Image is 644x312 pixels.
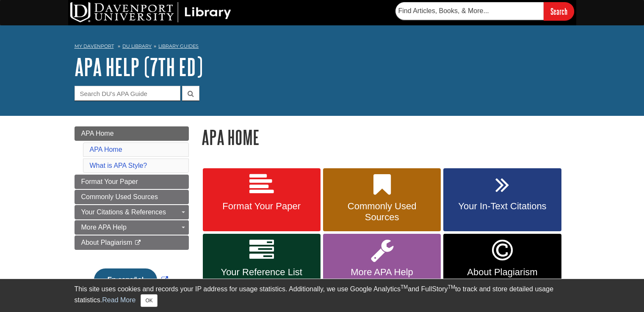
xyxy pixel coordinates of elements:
[401,284,408,290] sup: TM
[90,146,122,153] a: APA Home
[209,201,314,212] span: Format Your Paper
[158,43,199,49] a: Library Guides
[203,234,321,298] a: Your Reference List
[102,296,135,304] a: Read More
[202,126,570,148] h1: APA Home
[81,224,127,231] span: More APA Help
[450,201,555,212] span: Your In-Text Citations
[81,130,114,137] span: APA Home
[323,168,441,232] a: Commonly Used Sources
[450,267,555,278] span: About Plagiarism
[81,208,166,216] span: Your Citations & References
[75,43,114,50] a: My Davenport
[75,284,570,307] div: This site uses cookies and records your IP address for usage statistics. Additionally, we use Goo...
[395,2,544,20] input: Find Articles, Books, & More...
[75,190,189,204] a: Commonly Used Sources
[329,267,434,278] span: More APA Help
[395,2,574,20] form: Searches DU Library's articles, books, and more
[75,86,180,101] input: Search DU's APA Guide
[141,294,157,307] button: Close
[448,284,455,290] sup: TM
[75,220,189,235] a: More APA Help
[90,162,147,169] a: What is APA Style?
[443,234,561,298] a: Link opens in new window
[92,276,170,283] a: Link opens in new window
[70,2,231,22] img: DU Library
[81,193,158,200] span: Commonly Used Sources
[203,168,321,232] a: Format Your Paper
[75,205,189,219] a: Your Citations & References
[329,201,434,223] span: Commonly Used Sources
[75,126,189,141] a: APA Home
[75,41,570,54] nav: breadcrumb
[323,234,441,298] a: More APA Help
[75,126,189,306] div: Guide Page Menu
[209,267,314,278] span: Your Reference List
[75,175,189,189] a: Format Your Paper
[134,240,141,246] i: This link opens in a new window
[81,178,138,185] span: Format Your Paper
[81,239,133,246] span: About Plagiarism
[94,268,157,291] button: En español
[75,235,189,250] a: About Plagiarism
[75,54,203,80] a: APA Help (7th Ed)
[122,43,152,49] a: DU Library
[443,168,561,232] a: Your In-Text Citations
[544,2,574,20] input: Search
